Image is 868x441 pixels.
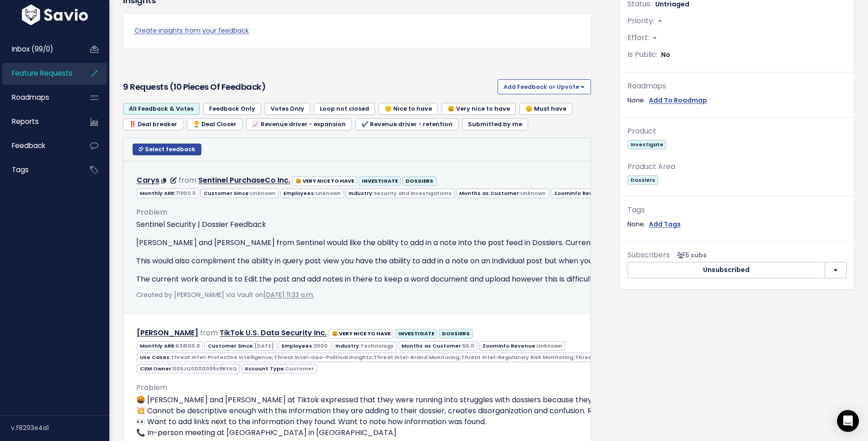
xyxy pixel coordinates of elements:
[278,341,330,351] span: Employees:
[362,177,398,185] strong: INVESTIGATE
[673,251,707,260] span: <p><strong>Subscribers</strong><br><br> - Santi Brace<br> - Jenn Turnbull<br> - Rachel Kronenfeld...
[2,111,76,132] a: Reports
[379,103,438,115] a: 🙂 Nice to have
[457,189,549,198] span: Months as Customer:
[137,189,199,198] span: Monthly ARR:
[220,328,327,338] a: TikTok U.S. Data Security Inc.
[175,190,196,197] span: 71900.0
[519,103,572,115] a: 🫡 Must have
[2,63,76,84] a: Feature Requests
[627,125,847,138] div: Product
[355,118,458,130] a: ✔️ Revenue driver - retention
[12,92,49,102] span: Roadmaps
[265,103,310,115] a: Votes Only
[313,342,328,349] span: 2000
[187,118,242,130] a: 🏆 Deal Closer
[442,330,470,337] strong: DOSSIERS
[263,290,314,299] a: [DATE] 11:33 a.m.
[198,175,290,185] a: Sentinel PurchaseCo Inc.
[649,219,681,230] a: Add Tags
[627,140,666,149] span: Investigate
[295,177,354,185] strong: 😃 VERY NICE TO HAVE
[173,365,237,372] span: 005JQ0000005s9RYAQ
[123,81,494,93] h3: 9 Requests (10 pieces of Feedback)
[136,382,167,393] span: Problem
[200,189,278,198] span: Customer Since:
[2,39,76,60] a: Inbox (99/0)
[2,87,76,108] a: Roadmaps
[346,189,455,198] span: Industry:
[653,33,657,42] span: -
[12,141,45,150] span: Feedback
[398,330,434,337] strong: INVESTIGATE
[20,5,90,25] img: logo-white.9d6f32f41409.svg
[315,190,341,197] span: Unknown
[11,416,109,440] div: v.f8293e4a1
[374,190,452,197] span: Security and Investigations
[123,103,200,115] a: All Feedback & Votes
[137,364,240,374] span: CSM Owner:
[285,365,314,372] span: Customer
[520,190,546,197] span: Unknown
[179,175,196,185] span: from
[658,16,662,26] span: -
[136,290,314,299] span: Created by [PERSON_NAME] via Vault on
[627,204,847,217] div: Tags
[145,145,195,153] span: Select feedback
[333,341,397,351] span: Industry:
[12,117,39,126] span: Reports
[627,219,847,230] div: None.
[462,118,528,130] a: Submitted by me
[627,80,847,93] div: Roadmaps
[137,341,203,351] span: Monthly ARR:
[2,135,76,156] a: Feedback
[837,410,859,432] div: Open Intercom Messenger
[442,103,516,115] a: 😃 Very nice to have
[649,95,707,106] a: Add To Roadmap
[246,118,352,130] a: 📈 Revenue driver - expansion
[627,32,649,43] span: Effort:
[12,44,53,54] span: Inbox (99/0)
[250,190,276,197] span: Unknown
[280,189,344,198] span: Employees:
[498,79,591,94] button: Add Feedback or Upvote
[627,262,825,278] button: Unsubscribed
[137,328,198,338] a: [PERSON_NAME]
[627,95,847,106] div: None.
[134,25,580,36] a: Create insights from your feedback
[137,175,159,185] a: Carys
[332,330,390,337] strong: 😃 VERY NICE TO HAVE
[399,341,478,351] span: Months as Customer:
[123,118,183,130] a: ‼️ Deal breaker
[627,49,657,60] span: Is Public:
[136,207,167,217] span: Problem
[462,342,474,349] span: 56.0
[2,159,76,180] a: Tags
[479,341,565,351] span: ZoomInfo Revenue:
[133,144,201,155] button: Select feedback
[537,342,562,349] span: Unknown
[200,328,218,338] span: from
[314,103,375,115] a: Loop not closed
[406,177,433,185] strong: DOSSIERS
[661,50,670,59] span: No
[241,364,317,374] span: Account Type:
[360,342,394,349] span: Technology
[203,103,261,115] a: Feedback Only
[175,342,200,349] span: 634100.0
[551,189,637,198] span: ZoomInfo Revenue:
[627,160,847,174] div: Product Area
[627,15,654,26] span: Priority:
[254,342,274,349] span: [DATE]
[12,165,29,174] span: Tags
[205,341,277,351] span: Customer Since:
[627,175,658,185] span: Dossiers
[12,68,72,78] span: Feature Requests
[627,250,670,260] span: Subscribers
